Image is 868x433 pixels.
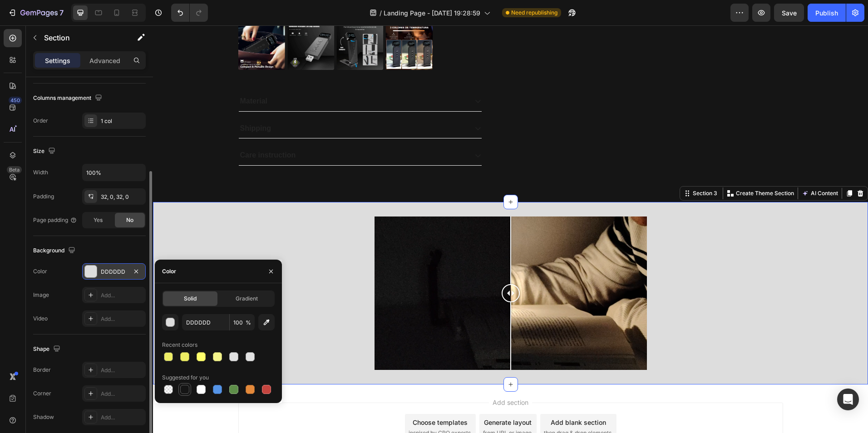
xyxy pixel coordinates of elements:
[101,315,143,323] div: Add...
[45,56,70,65] p: Settings
[774,4,804,22] button: Save
[33,315,48,323] div: Video
[398,392,453,402] div: Add blank section
[101,268,127,276] div: DDDDDD
[384,8,480,18] span: Landing Page - [DATE] 19:28:59
[380,8,382,18] span: /
[331,392,379,402] div: Generate layout
[162,374,209,382] div: Suggested for you
[83,164,145,181] input: Auto
[815,8,838,18] div: Publish
[153,25,868,433] iframe: Design area
[33,145,57,157] div: Size
[7,166,22,173] div: Beta
[33,216,77,224] div: Page padding
[583,164,641,172] p: Create Theme Section
[4,4,68,22] button: 7
[9,97,22,104] div: 450
[837,389,859,410] div: Open Intercom Messenger
[126,216,133,224] span: No
[33,168,48,177] div: Width
[511,9,557,17] span: Need republishing
[33,117,48,125] div: Order
[808,4,846,22] button: Publish
[89,56,120,65] p: Advanced
[94,216,103,224] span: Yes
[33,389,51,398] div: Corner
[538,164,566,172] div: Section 3
[33,267,47,276] div: Color
[33,343,62,355] div: Shape
[101,390,143,398] div: Add...
[782,9,797,17] span: Save
[330,403,379,412] span: from URL or image
[33,291,49,299] div: Image
[33,192,54,201] div: Padding
[182,314,229,330] input: Eg: FFFFFF
[33,366,51,374] div: Border
[44,32,118,43] p: Section
[101,193,143,201] div: 32, 0, 32, 0
[171,4,208,22] div: Undo/Redo
[33,92,104,104] div: Columns management
[246,319,251,327] span: %
[256,403,318,412] span: inspired by CRO experts
[101,413,143,422] div: Add...
[260,392,315,402] div: Choose templates
[33,245,77,257] div: Background
[101,117,143,125] div: 1 col
[59,7,64,18] p: 7
[101,291,143,300] div: Add...
[101,366,143,374] div: Add...
[336,372,379,382] span: Add section
[33,413,54,421] div: Shadow
[391,403,459,412] span: then drag & drop elements
[647,162,687,173] button: AI Content
[162,341,197,349] div: Recent colors
[162,267,176,276] div: Color
[184,295,197,303] span: Solid
[236,295,258,303] span: Gradient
